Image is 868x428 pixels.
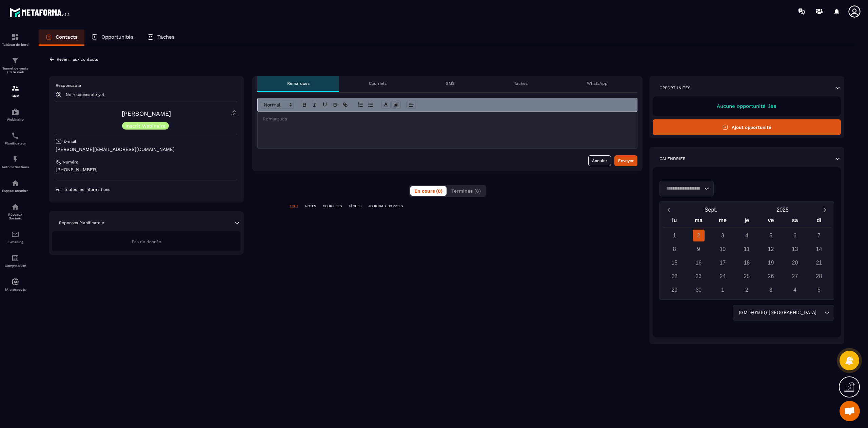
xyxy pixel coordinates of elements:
[2,66,29,74] p: Tunnel de vente / Site web
[588,155,611,166] button: Annuler
[813,270,825,282] div: 28
[653,119,841,135] button: Ajout opportunité
[11,33,19,41] img: formation
[664,185,703,192] input: Search for option
[66,92,104,97] p: No responsable yet
[813,243,825,255] div: 14
[56,34,78,40] p: Contacts
[2,249,29,273] a: accountantaccountantComptabilité
[59,220,104,226] p: Réponses Planificateur
[414,188,442,194] span: En cours (0)
[765,284,777,296] div: 3
[717,243,729,255] div: 10
[305,204,316,209] p: NOTES
[693,243,705,255] div: 9
[818,205,831,214] button: Next month
[132,239,161,244] span: Pas de donnée
[368,204,403,209] p: JOURNAUX D'APPELS
[2,165,29,169] p: Automatisations
[11,84,19,92] img: formation
[669,230,680,241] div: 1
[125,123,165,128] p: Inscrit Webinaire
[287,81,310,86] p: Remarques
[140,30,181,46] a: Tâches
[813,257,825,269] div: 21
[663,205,675,214] button: Previous month
[349,204,361,209] p: TÂCHES
[789,230,801,241] div: 6
[618,157,634,164] div: Envoyer
[2,225,29,249] a: emailemailE-mailing
[2,118,29,121] p: Webinaire
[735,216,759,228] div: je
[410,186,447,196] button: En cours (0)
[290,204,298,209] p: TOUT
[2,189,29,193] p: Espace membre
[813,230,825,241] div: 7
[717,270,729,282] div: 24
[659,156,686,161] p: Calendrier
[747,204,818,216] button: Open years overlay
[63,159,78,165] p: Numéro
[56,146,237,153] p: [PERSON_NAME][EMAIL_ADDRESS][DOMAIN_NAME]
[11,179,19,187] img: automations
[693,257,705,269] div: 16
[11,132,19,140] img: scheduler
[587,81,608,86] p: WhatsApp
[669,257,680,269] div: 15
[663,216,831,296] div: Calendar wrapper
[2,28,29,52] a: formationformationTableau de bord
[687,216,711,228] div: ma
[789,270,801,282] div: 27
[818,309,823,316] input: Search for option
[783,216,807,228] div: sa
[717,230,729,241] div: 3
[122,110,171,117] a: [PERSON_NAME]
[56,83,237,88] p: Responsable
[669,243,680,255] div: 8
[2,288,29,291] p: IA prospects
[675,204,747,216] button: Open months overlay
[2,213,29,220] p: Réseaux Sociaux
[659,85,691,91] p: Opportunités
[11,230,19,238] img: email
[659,103,834,109] p: Aucune opportunité liée
[11,155,19,163] img: automations
[2,94,29,98] p: CRM
[2,198,29,225] a: social-networksocial-networkRéseaux Sociaux
[669,284,680,296] div: 29
[759,216,783,228] div: ve
[2,103,29,127] a: automationsautomationsWebinaire
[765,257,777,269] div: 19
[813,284,825,296] div: 5
[789,257,801,269] div: 20
[56,167,237,173] p: [PHONE_NUMBER]
[446,81,455,86] p: SMS
[2,150,29,174] a: automationsautomationsAutomatisations
[741,243,753,255] div: 11
[693,270,705,282] div: 23
[733,305,834,320] div: Search for option
[11,254,19,262] img: accountant
[11,108,19,116] img: automations
[693,230,705,241] div: 2
[663,230,831,296] div: Calendar days
[2,174,29,198] a: automationsautomationsEspace membre
[840,401,860,421] a: Ouvrir le chat
[323,204,342,209] p: COURRIELS
[57,57,98,62] p: Revenir aux contacts
[614,155,637,166] button: Envoyer
[447,186,485,196] button: Terminés (8)
[693,284,705,296] div: 30
[669,270,680,282] div: 22
[369,81,387,86] p: Courriels
[84,30,140,46] a: Opportunités
[741,230,753,241] div: 4
[2,79,29,103] a: formationformationCRM
[807,216,831,228] div: di
[2,127,29,150] a: schedulerschedulerPlanificateur
[765,243,777,255] div: 12
[711,216,735,228] div: me
[737,309,818,316] span: (GMT+01:00) [GEOGRAPHIC_DATA]
[789,243,801,255] div: 13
